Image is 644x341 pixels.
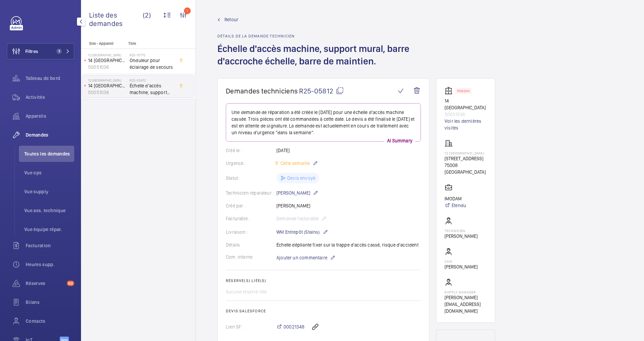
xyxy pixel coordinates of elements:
p: Site - Appareil [81,41,126,46]
h1: Échelle d'accès machine, support mural, barre d'accroche échelle, barre de maintien. [217,42,429,78]
span: Demandes techniciens [226,87,298,95]
span: Contacts [26,318,74,324]
h2: Réserve(s) liée(s) [226,278,421,283]
span: Bilans [26,299,74,306]
p: CSM [445,259,478,263]
h2: R25-10775 [130,53,174,57]
p: [STREET_ADDRESS] [445,155,487,162]
span: Cette semaine [279,161,310,166]
p: 12 [GEOGRAPHIC_DATA] [88,78,127,82]
h2: Devis Salesforce [226,309,421,313]
img: elevator.svg [445,87,455,95]
p: [PERSON_NAME] [276,189,318,197]
span: Liste des demandes [89,11,143,28]
span: Heures supp. [26,261,74,268]
span: 60 [67,281,74,286]
span: 1 [56,49,62,54]
p: Une demande de réparation a été créée le [DATE] pour une échelle d'accès machine cassée. Trois pi... [232,109,415,136]
span: 00021348 [284,323,304,330]
p: [PERSON_NAME] [445,263,478,270]
p: [PERSON_NAME][EMAIL_ADDRESS][DOMAIN_NAME] [445,294,487,314]
span: Filtres [25,48,38,55]
p: 50051036 [88,64,127,70]
p: Titre [128,41,173,46]
p: 14 [GEOGRAPHIC_DATA] [445,97,487,111]
h2: R25-05812 [130,78,174,82]
span: Appareils [26,113,74,119]
span: Vue supply [24,188,74,195]
span: Retour [224,16,238,23]
a: 00021348 [276,323,304,330]
p: 50051036 [445,111,487,118]
p: 14 [GEOGRAPHIC_DATA] [88,82,127,89]
p: 50051036 [88,89,127,96]
span: Facturation [26,242,74,249]
span: Réserves [26,280,64,287]
h2: Détails de la demande technicien [217,34,429,38]
p: AI Summary [384,137,415,144]
span: Vue ops [24,169,74,176]
p: 12 [GEOGRAPHIC_DATA] [445,151,487,155]
span: Tableau de bord [26,75,74,82]
span: R25-05812 [299,87,344,95]
p: IMODAM [445,195,466,202]
span: Toutes les demandes [24,150,74,157]
span: Vue équipe répar. [24,226,74,233]
p: 12 [GEOGRAPHIC_DATA] [88,53,127,57]
p: 75008 [GEOGRAPHIC_DATA] [445,162,487,175]
a: Voir les dernières visites [445,118,487,131]
p: Stopped [457,90,470,92]
span: Onduleur pour éclairage de secours [130,57,174,70]
span: Demandes [26,132,74,138]
span: Échelle d'accès machine, support mural, barre d'accroche échelle, barre de maintien. [130,82,174,96]
span: Ajouter un commentaire [276,254,327,261]
button: Filtres1 [7,43,74,59]
p: [PERSON_NAME] [445,233,478,239]
p: WM Entrepôt (Stains) [276,228,328,236]
p: Technicien [445,229,478,233]
a: Étendu [445,202,466,209]
span: Activités [26,94,74,101]
p: Supply manager [445,290,487,294]
span: Vue ass. technique [24,207,74,214]
p: 14 [GEOGRAPHIC_DATA] [88,57,127,64]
